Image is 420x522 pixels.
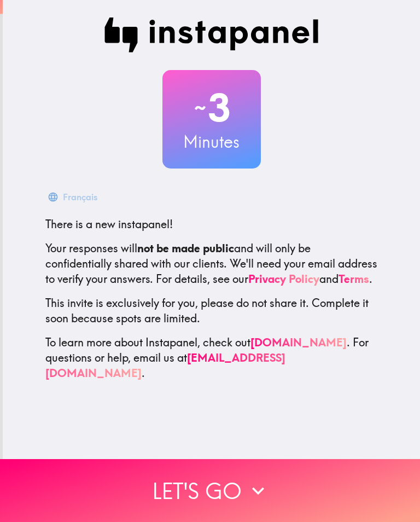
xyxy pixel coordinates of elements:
button: Français [45,186,102,208]
a: [EMAIL_ADDRESS][DOMAIN_NAME] [45,351,285,380]
p: To learn more about Instapanel, check out . For questions or help, email us at . [45,335,378,381]
span: ~ [192,91,208,124]
div: Français [63,189,97,205]
p: Your responses will and will only be confidentially shared with our clients. We'll need your emai... [45,241,378,287]
img: Instapanel [104,18,319,53]
p: This invite is exclusively for you, please do not share it. Complete it soon because spots are li... [45,295,378,326]
h2: 3 [162,85,261,130]
b: not be made public [137,241,234,255]
a: Terms [339,272,369,286]
h3: Minutes [162,130,261,153]
span: There is a new instapanel! [45,217,173,231]
a: [DOMAIN_NAME] [250,335,347,349]
a: Privacy Policy [248,272,319,286]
